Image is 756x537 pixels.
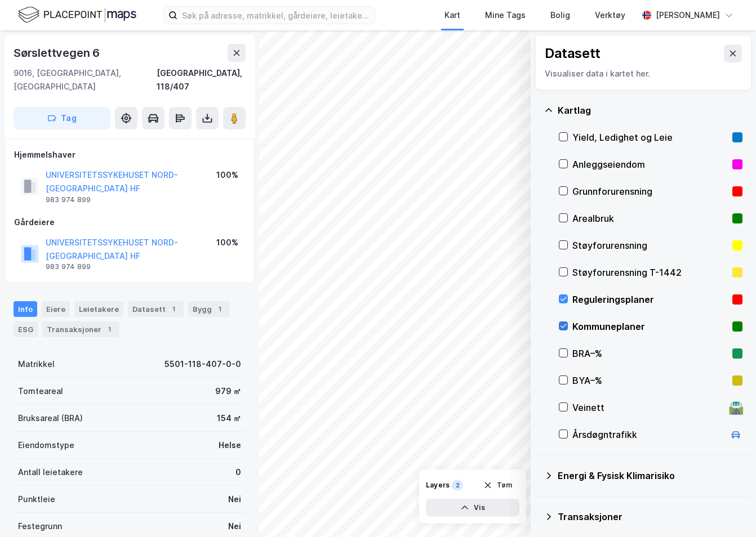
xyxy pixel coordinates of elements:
div: [PERSON_NAME] [656,8,720,22]
div: ESG [14,321,38,337]
div: 0 [235,466,241,479]
div: Støyforurensning [572,239,728,252]
div: Hjemmelshaver [14,148,245,162]
button: Vis [426,499,519,517]
div: Layers [426,481,450,490]
div: Bolig [550,8,570,22]
div: Gårdeiere [14,216,245,229]
div: 2 [452,480,463,491]
div: 979 ㎡ [215,384,241,398]
div: Veinett [572,401,724,414]
div: BRA–% [572,347,728,360]
div: 154 ㎡ [217,411,241,425]
input: Søk på adresse, matrikkel, gårdeiere, leietakere eller personer [177,7,375,24]
div: Festegrunn [18,520,62,533]
button: Tøm [476,476,519,494]
div: [GEOGRAPHIC_DATA], 118/407 [157,66,246,93]
div: Eiendomstype [18,438,74,452]
div: Transaksjoner [42,321,119,337]
div: Datasett [128,301,184,317]
div: Matrikkel [18,357,55,371]
div: 1 [214,303,225,315]
div: Kontrollprogram for chat [700,483,756,537]
div: Verktøy [595,8,625,22]
div: 1 [168,303,179,315]
div: 983 974 899 [46,262,91,271]
div: Yield, Ledighet og Leie [572,131,728,144]
div: BYA–% [572,374,728,387]
div: Datasett [545,44,601,62]
div: Kartlag [558,104,742,117]
div: Bygg [188,301,230,317]
div: Grunnforurensning [572,185,728,198]
div: 100% [216,168,238,182]
div: Støyforurensning T-1442 [572,266,728,279]
div: Visualiser data i kartet her. [545,67,742,80]
div: Kart [444,8,460,22]
div: Punktleie [18,493,55,506]
div: Nei [228,493,241,506]
div: Info [14,301,37,317]
iframe: Chat Widget [700,483,756,537]
div: 983 974 899 [46,195,91,204]
div: 9016, [GEOGRAPHIC_DATA], [GEOGRAPHIC_DATA] [14,66,157,93]
div: Kommuneplaner [572,320,728,333]
div: Nei [228,520,241,533]
div: 5501-118-407-0-0 [164,357,241,371]
div: 100% [216,236,238,249]
div: Bruksareal (BRA) [18,411,83,425]
div: Reguleringsplaner [572,293,728,306]
div: Leietakere [74,301,123,317]
div: 1 [104,324,115,335]
div: Helse [219,438,241,452]
div: Sørslettvegen 6 [14,44,102,62]
div: Energi & Fysisk Klimarisiko [558,469,742,482]
div: Antall leietakere [18,466,83,479]
img: logo.f888ab2527a4732fd821a326f86c7f29.svg [18,5,136,25]
div: Eiere [42,301,70,317]
div: Mine Tags [485,8,526,22]
div: Anleggseiendom [572,158,728,171]
button: Tag [14,107,110,129]
div: Årsdøgntrafikk [572,428,724,441]
div: Tomteareal [18,384,63,398]
div: Arealbruk [572,212,728,225]
div: 🛣️ [728,400,744,415]
div: Transaksjoner [558,510,742,523]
